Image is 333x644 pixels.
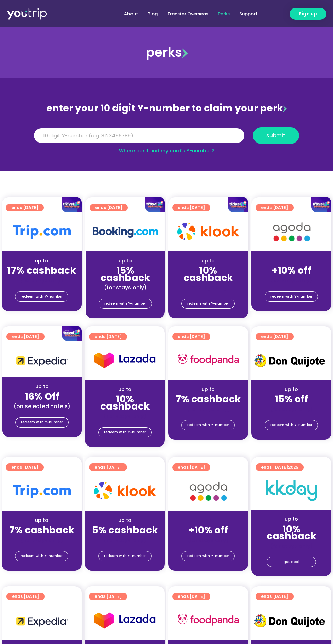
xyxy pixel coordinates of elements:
[6,463,44,471] a: ends [DATE]
[12,593,39,600] span: ends [DATE]
[119,147,214,154] a: Where can I find my card’s Y-number?
[271,264,311,277] strong: +10% off
[21,551,63,561] span: redeem with Y-number
[261,463,298,471] span: ends [DATE]
[89,333,127,340] a: ends [DATE]
[275,393,308,406] strong: 15% off
[9,524,74,537] strong: 7% cashback
[34,128,244,143] input: 10 digit Y-number (e.g. 8123456789)
[90,386,159,393] div: up to
[174,284,243,291] div: (for stays only)
[162,7,213,20] a: Transfer Overseas
[90,413,159,420] div: (for stays only)
[290,8,326,20] a: Sign up
[11,463,38,471] span: ends [DATE]
[7,536,76,544] div: (for stays only)
[267,523,316,543] strong: 10% cashback
[257,405,326,413] div: (for stays only)
[21,292,63,301] span: redeem with Y-number
[143,7,162,20] a: Blog
[261,333,288,340] span: ends [DATE]
[92,524,158,537] strong: 5% cashback
[270,420,312,430] span: redeem with Y-number
[119,7,143,20] a: About
[202,517,214,524] span: up to
[7,264,76,277] strong: 17% cashback
[15,417,69,428] a: redeem with Y-number
[94,593,122,600] span: ends [DATE]
[257,386,326,393] div: up to
[90,536,159,544] div: (for stays only)
[187,420,229,430] span: redeem with Y-number
[6,593,45,600] a: ends [DATE]
[257,277,326,284] div: (for stays only)
[176,393,241,406] strong: 7% cashback
[261,593,288,600] span: ends [DATE]
[94,463,122,471] span: ends [DATE]
[104,551,146,561] span: redeem with Y-number
[181,551,235,561] a: redeem with Y-number
[101,264,150,284] strong: 15% cashback
[8,383,76,390] div: up to
[174,257,243,264] div: up to
[234,7,262,20] a: Support
[266,133,285,138] span: submit
[256,333,294,340] a: ends [DATE]
[178,463,205,471] span: ends [DATE]
[270,292,312,301] span: redeem with Y-number
[188,524,228,537] strong: +10% off
[283,557,299,567] span: get deal
[15,291,68,302] a: redeem with Y-number
[98,551,152,561] a: redeem with Y-number
[7,277,76,284] div: (for stays only)
[7,257,76,264] div: up to
[257,543,326,550] div: (for stays only)
[183,264,233,284] strong: 10% cashback
[256,463,304,471] a: ends [DATE]2025
[21,418,63,427] span: redeem with Y-number
[187,299,229,308] span: redeem with Y-number
[299,10,317,17] span: Sign up
[213,7,234,20] a: Perks
[31,99,302,117] div: enter your 10 digit Y-number to claim your perk
[187,551,229,561] span: redeem with Y-number
[34,127,299,149] form: Y Number
[257,516,326,523] div: up to
[174,536,243,544] div: (for stays only)
[181,299,235,309] a: redeem with Y-number
[104,428,146,437] span: redeem with Y-number
[172,593,210,600] a: ends [DATE]
[172,333,210,340] a: ends [DATE]
[265,291,318,302] a: redeem with Y-number
[24,390,59,403] strong: 16% Off
[104,299,146,308] span: redeem with Y-number
[71,7,262,20] nav: Menu
[174,405,243,413] div: (for stays only)
[181,420,235,430] a: redeem with Y-number
[172,463,210,471] a: ends [DATE]
[285,257,298,264] span: up to
[174,386,243,393] div: up to
[267,557,316,567] a: get deal
[178,333,205,340] span: ends [DATE]
[265,420,318,430] a: redeem with Y-number
[178,593,205,600] span: ends [DATE]
[100,393,150,413] strong: 10% cashback
[15,551,68,561] a: redeem with Y-number
[90,517,159,524] div: up to
[91,257,159,264] div: up to
[99,299,152,309] a: redeem with Y-number
[253,127,299,144] button: submit
[94,333,122,340] span: ends [DATE]
[8,403,76,410] div: (on selected hotels)
[91,284,159,291] div: (for stays only)
[7,517,76,524] div: up to
[288,464,298,470] span: 2025
[89,463,127,471] a: ends [DATE]
[89,593,127,600] a: ends [DATE]
[256,593,294,600] a: ends [DATE]
[98,427,152,437] a: redeem with Y-number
